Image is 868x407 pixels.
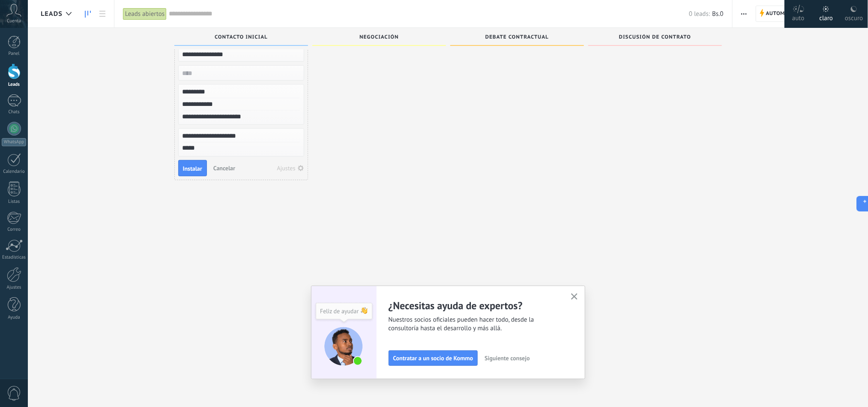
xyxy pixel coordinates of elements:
div: WhatsApp [2,138,26,146]
div: Panel [2,51,27,57]
span: Contratar a un socio de Kommo [393,355,473,361]
div: Ajustes [277,165,296,171]
span: Negociación [359,34,399,40]
div: Contacto inicial [179,34,304,42]
span: 0 leads: [689,10,710,18]
div: Debate contractual [455,34,580,42]
div: Ajustes [2,285,27,290]
div: Leads abiertos [123,8,167,20]
div: Chats [2,109,27,115]
button: Siguiente consejo [481,352,533,365]
div: Correo [2,227,27,232]
span: Cuenta [7,18,21,24]
span: Leads [41,10,63,18]
div: auto [792,6,805,28]
div: Ayuda [2,315,27,320]
a: Lista [95,6,110,22]
span: Contacto inicial [215,34,268,40]
div: Discusión de contrato [593,34,718,42]
span: Bs.0 [712,10,723,18]
a: Leads [81,6,95,22]
div: Estadísticas [2,255,27,260]
button: Instalar [178,160,207,176]
div: Leads [2,82,27,87]
div: oscuro [845,6,863,28]
span: Siguiente consejo [485,355,530,361]
button: Ajustes [274,162,307,174]
div: Listas [2,199,27,205]
a: Automatiza [756,6,805,22]
button: Cancelar [210,162,239,175]
h2: ¿Necesitas ayuda de expertos? [389,299,561,312]
span: Nuestros socios oficiales pueden hacer todo, desde la consultoría hasta el desarrollo y más allá. [389,316,561,333]
span: Cancelar [213,164,235,172]
button: Contratar a un socio de Kommo [389,350,478,366]
button: Más [738,6,750,22]
div: claro [820,6,833,28]
span: Debate contractual [485,34,549,40]
div: Negociación [317,34,442,42]
span: Instalar [183,166,202,172]
div: Calendario [2,169,27,175]
span: Discusión de contrato [619,34,691,40]
span: Automatiza [766,6,801,21]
